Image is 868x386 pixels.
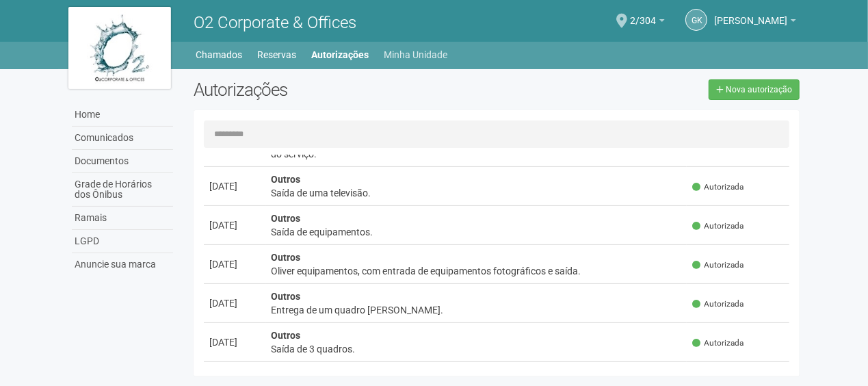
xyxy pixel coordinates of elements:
span: Nova autorização [726,85,792,94]
div: [DATE] [209,179,260,193]
strong: Outros [271,330,300,341]
a: Documentos [72,150,173,173]
img: logo.jpg [68,7,171,89]
span: O2 Corporate & Offices [194,13,356,32]
div: Saída de uma televisão. [271,186,682,200]
div: [DATE] [209,218,260,232]
span: Autorizada [692,181,744,193]
a: Grade de Horários dos Ônibus [72,173,173,207]
div: Oliver equipamentos, com entrada de equipamentos fotográficos e saída. [271,264,682,278]
a: 2/304 [630,17,665,28]
strong: Outros [271,252,300,263]
strong: Outros [271,291,300,302]
span: Autorizada [692,298,744,310]
span: Autorizada [692,337,744,349]
span: Autorizada [692,259,744,271]
a: Home [72,103,173,127]
div: [DATE] [209,296,260,310]
strong: Outros [271,174,300,185]
a: [PERSON_NAME] [714,17,796,28]
div: [DATE] [209,257,260,271]
a: Chamados [196,45,243,64]
a: LGPD [72,230,173,253]
span: Gleice Kelly [714,2,787,26]
a: Comunicados [72,127,173,150]
a: Autorizações [312,45,369,64]
a: Nova autorização [709,79,800,100]
a: Anuncie sua marca [72,253,173,276]
div: Saída de 3 quadros. [271,342,682,356]
div: Saída de equipamentos. [271,225,682,239]
a: Minha Unidade [384,45,448,64]
div: Entrega de um quadro [PERSON_NAME]. [271,303,682,317]
span: Autorizada [692,220,744,232]
h2: Autorizações [194,79,486,100]
a: GK [685,9,707,31]
div: [DATE] [209,335,260,349]
span: 2/304 [630,2,656,26]
a: Reservas [258,45,297,64]
strong: Outros [271,213,300,224]
a: Ramais [72,207,173,230]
